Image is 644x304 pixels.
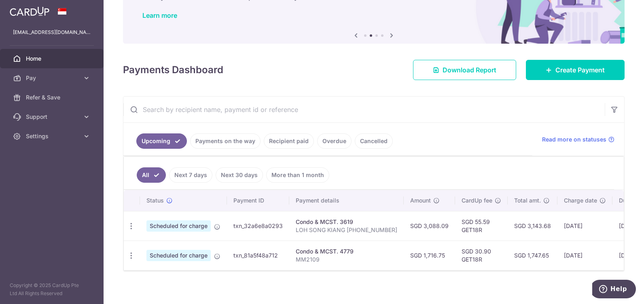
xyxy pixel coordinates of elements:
td: SGD 55.59 GET18R [455,211,508,241]
a: Create Payment [526,60,625,80]
div: Condo & MCST. 3619 [296,218,397,226]
td: SGD 3,143.68 [508,211,557,241]
a: Cancelled [355,133,393,149]
span: Download Report [443,65,496,75]
span: Pay [26,74,79,82]
td: txn_81a5f48a712 [227,241,289,270]
span: Read more on statuses [542,135,606,144]
a: Recipient paid [264,133,314,149]
span: Due date [619,196,643,205]
p: MM2109 [296,255,397,264]
a: Learn more [142,11,177,19]
th: Payment details [289,190,404,211]
span: Total amt. [514,196,541,205]
span: Settings [26,132,79,140]
a: Next 30 days [216,167,263,183]
a: Overdue [317,133,352,149]
a: More than 1 month [266,167,329,183]
span: Refer & Save [26,93,79,101]
span: CardUp fee [462,196,492,205]
span: Scheduled for charge [146,250,211,261]
a: Next 7 days [169,167,212,183]
span: Create Payment [555,65,605,75]
td: SGD 3,088.09 [404,211,455,241]
span: Scheduled for charge [146,220,211,232]
td: SGD 1,716.75 [404,241,455,270]
td: [DATE] [557,211,612,241]
span: Charge date [564,196,597,205]
span: Home [26,55,79,63]
iframe: Opens a widget where you can find more information [592,280,636,300]
a: Read more on statuses [542,135,614,144]
td: SGD 1,747.65 [508,241,557,270]
input: Search by recipient name, payment id or reference [123,97,605,122]
p: [EMAIL_ADDRESS][DOMAIN_NAME] [13,28,91,36]
td: SGD 30.90 GET18R [455,241,508,270]
p: LOH SONG KIANG [PHONE_NUMBER] [296,226,397,234]
th: Payment ID [227,190,289,211]
a: All [137,167,166,183]
a: Upcoming [136,133,187,149]
img: CardUp [10,6,49,16]
span: Amount [410,196,431,205]
a: Payments on the way [190,133,261,149]
a: Download Report [413,60,516,80]
span: Status [146,196,164,205]
td: txn_32a6e8a0293 [227,211,289,241]
div: Condo & MCST. 4779 [296,247,397,255]
td: [DATE] [557,241,612,270]
span: Support [26,113,79,121]
h4: Payments Dashboard [123,63,223,77]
